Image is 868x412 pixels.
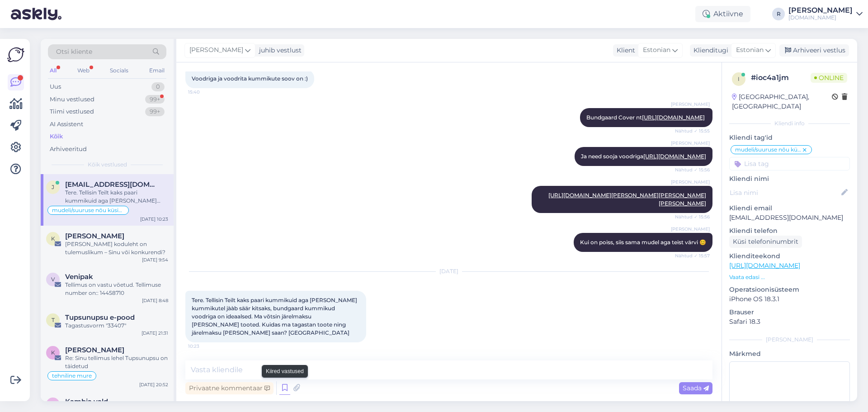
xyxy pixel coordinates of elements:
div: [DOMAIN_NAME] [788,14,853,21]
span: [PERSON_NAME] [671,226,710,232]
div: 99+ [145,107,165,116]
div: Klient [613,46,635,55]
span: V [51,276,55,283]
a: [URL][DOMAIN_NAME][PERSON_NAME][PERSON_NAME][PERSON_NAME] [548,192,706,207]
span: Kambja vald [65,398,108,406]
div: juhib vestlust [255,46,302,55]
p: Klienditeekond [729,251,850,261]
span: Estonian [736,45,764,55]
div: Arhiveeritud [50,145,87,154]
small: Kiired vastused [266,367,304,375]
span: [PERSON_NAME] [671,101,710,108]
a: [URL][DOMAIN_NAME] [643,153,706,160]
input: Lisa nimi [730,188,840,198]
span: 10:23 [188,343,222,350]
span: [PERSON_NAME] [189,45,243,55]
div: 99+ [145,95,165,104]
div: Arhiveeri vestlus [779,44,849,57]
span: tehniline mure [52,373,92,379]
span: mudeli/suuruse nõu küsimine [735,147,802,152]
span: j [52,184,54,190]
span: Katre Kruse [65,232,124,240]
div: Aktiivne [695,6,750,22]
div: All [48,65,58,76]
span: T [52,317,55,323]
a: [URL][DOMAIN_NAME] [729,261,800,270]
div: [DATE] [185,267,712,275]
input: Lisa tag [729,157,850,170]
span: Tere. Tellisin Teilt kaks paari kummikuid aga [PERSON_NAME] kummikutel jààb säär kitsaks, bundgaa... [192,297,359,336]
div: 0 [151,82,165,91]
span: K [51,349,55,356]
img: Askly Logo [7,46,24,63]
span: Nähtud ✓ 15:56 [675,213,710,220]
span: Kõik vestlused [88,161,127,169]
span: Tupsunupsu e-pood [65,313,135,322]
span: mudeli/suuruse nõu küsimine [52,208,124,213]
span: K [51,235,55,242]
div: Tellimus on vastu võetud. Tellimuse number on:: 14458710 [65,281,168,297]
span: janndra.saar@gmail.com [65,180,159,189]
div: Minu vestlused [50,95,94,104]
div: Uus [50,82,61,91]
div: [PERSON_NAME] [729,336,850,344]
p: Operatsioonisüsteem [729,285,850,294]
p: Kliendi telefon [729,226,850,236]
span: Nähtud ✓ 15:55 [675,128,710,134]
div: [DATE] 21:31 [142,330,168,336]
div: Küsi telefoninumbrit [729,236,802,248]
p: Märkmed [729,349,850,359]
div: [DATE] 9:54 [142,256,168,263]
span: Otsi kliente [56,47,92,57]
div: # ioc4a1jm [751,72,811,83]
span: Katrin Šigajeva [65,346,124,354]
div: Web [75,65,91,76]
p: Kliendi email [729,204,850,213]
div: Kõik [50,132,63,141]
div: [PERSON_NAME] koduleht on tulemuslikum – Sinu või konkurendi? [65,240,168,256]
div: [DATE] 10:23 [140,216,168,223]
div: AI Assistent [50,120,83,129]
span: Nähtud ✓ 15:56 [675,166,710,173]
div: Privaatne kommentaar [185,382,274,394]
p: Kliendi tag'id [729,133,850,142]
div: Socials [108,65,130,76]
span: Voodriga ja voodrita kummikute soov on :) [192,75,308,82]
span: Kui on poiss, siis sama mudel aga teist värvi 😊 [580,239,706,246]
span: Online [811,73,847,83]
span: K [51,401,55,407]
div: [PERSON_NAME] [788,7,853,14]
p: Brauser [729,308,850,317]
span: 15:40 [188,89,222,95]
p: Kliendi nimi [729,174,850,184]
div: Klienditugi [690,46,728,55]
div: Tiimi vestlused [50,107,94,116]
div: [GEOGRAPHIC_DATA], [GEOGRAPHIC_DATA] [732,92,832,111]
div: Re: Sinu tellimus lehel Tupsunupsu on täidetud [65,354,168,370]
div: R [772,8,785,20]
p: Vaata edasi ... [729,273,850,281]
span: [PERSON_NAME] [671,179,710,185]
div: Tere. Tellisin Teilt kaks paari kummikuid aga [PERSON_NAME] kummikutel jààb säär kitsaks, bundgaa... [65,189,168,205]
span: [PERSON_NAME] [671,140,710,147]
p: Safari 18.3 [729,317,850,327]
span: Saada [683,384,709,392]
a: [PERSON_NAME][DOMAIN_NAME] [788,7,863,21]
span: Bundgaard Cover nt [586,114,706,121]
div: [DATE] 20:52 [139,381,168,388]
div: Tagastusvorm "33407" [65,322,168,330]
a: [URL][DOMAIN_NAME] [642,114,705,121]
span: Nähtud ✓ 15:57 [675,252,710,259]
div: Kliendi info [729,119,850,128]
span: Estonian [643,45,670,55]
p: iPhone OS 18.3.1 [729,294,850,304]
div: Email [147,65,166,76]
p: [EMAIL_ADDRESS][DOMAIN_NAME] [729,213,850,223]
span: Venipak [65,273,93,281]
span: i [738,76,740,82]
div: [DATE] 8:48 [142,297,168,304]
span: Ja need sooja voodriga [581,153,706,160]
